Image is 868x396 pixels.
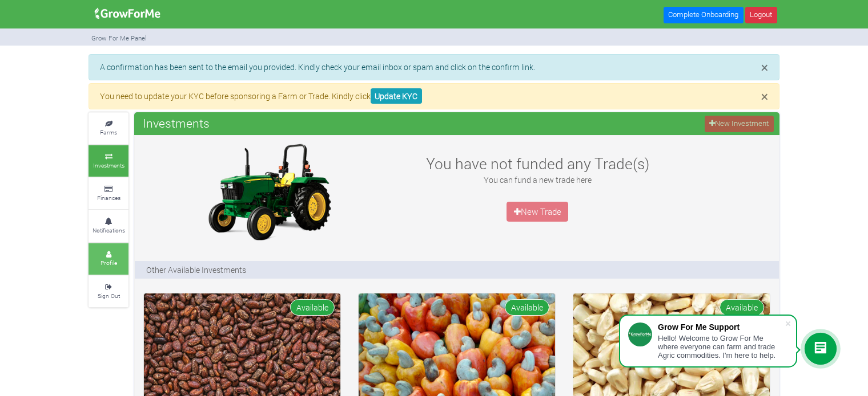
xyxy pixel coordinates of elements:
p: Other Available Investments [146,264,246,276]
p: You can fund a new trade here [413,174,661,186]
small: Farms [100,128,117,136]
small: Profile [101,259,117,267]
div: Grow For Me Support [658,322,785,332]
a: Notifications [89,210,128,242]
h3: You have not funded any Trade(s) [413,154,661,173]
span: Investments [140,112,212,134]
small: Investments [93,161,124,169]
small: Sign Out [98,292,120,300]
span: × [761,59,768,76]
a: Profile [89,243,128,275]
button: Close [761,61,768,74]
img: growforme image [198,141,340,243]
a: Farms [89,113,128,144]
p: You need to update your KYC before sponsoring a Farm or Trade. Kindly click [100,90,768,102]
small: Finances [97,194,120,202]
span: Available [505,299,549,316]
a: Investments [89,145,128,177]
img: growforme image [91,2,164,25]
button: Close [761,90,768,103]
a: Finances [89,178,128,209]
a: Update KYC [371,88,422,104]
p: A confirmation has been sent to the email you provided. Kindly check your email inbox or spam and... [100,61,768,73]
a: Sign Out [89,276,128,307]
span: Available [290,299,335,316]
span: × [761,88,768,105]
small: Notifications [93,226,125,234]
a: Logout [745,7,777,23]
small: Grow For Me Panel [91,34,147,42]
a: Complete Onboarding [664,7,744,23]
div: Hello! Welcome to Grow For Me where everyone can farm and trade Agric commodities. I'm here to help. [658,334,785,360]
span: Available [720,299,764,316]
